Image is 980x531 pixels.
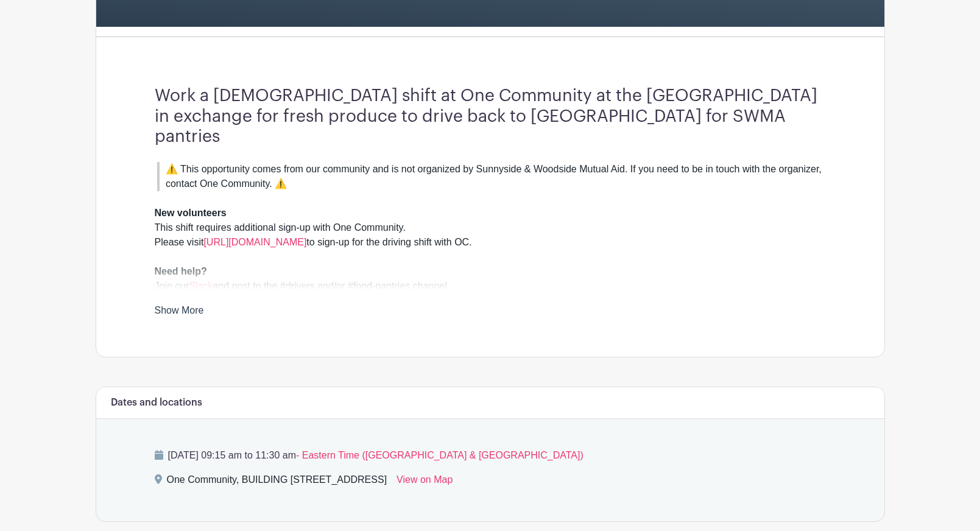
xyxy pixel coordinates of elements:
blockquote: ⚠️ This opportunity comes from our community and is not organized by Sunnyside & Woodside Mutual ... [157,162,825,191]
h3: Work a [DEMOGRAPHIC_DATA] shift at One Community at the [GEOGRAPHIC_DATA] in exchange for fresh p... [155,86,826,147]
a: [URL][DOMAIN_NAME] [203,237,306,247]
span: - Eastern Time ([GEOGRAPHIC_DATA] & [GEOGRAPHIC_DATA]) [296,450,583,460]
div: This shift requires additional sign-up with One Community. Please visit to sign-up for the drivin... [155,191,826,294]
a: Show More [155,305,204,320]
h6: Dates and locations [111,397,202,409]
div: One Community, BUILDING [STREET_ADDRESS] [167,473,387,492]
a: View on Map [397,473,453,492]
a: Slack [189,281,213,291]
strong: Need help? [155,266,207,276]
strong: New volunteers [155,208,227,218]
p: [DATE] 09:15 am to 11:30 am [155,448,826,463]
